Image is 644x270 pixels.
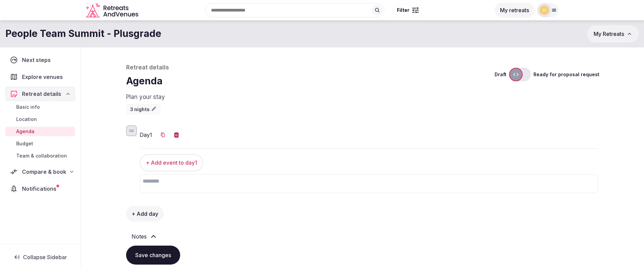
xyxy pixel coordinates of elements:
[126,246,180,265] button: Save changes
[140,131,152,139] h3: Day 1
[5,151,75,161] a: Team & collaboration
[5,70,75,84] a: Explore venues
[5,127,75,136] a: Agenda
[495,7,534,14] a: My retreats
[16,152,67,159] span: Team & collaboration
[126,75,489,88] h1: Agenda
[495,3,534,18] button: My retreats
[22,168,66,176] span: Compare & book
[86,3,140,18] svg: Retreats and Venues company logo
[22,185,59,193] span: Notifications
[5,53,75,67] a: Next steps
[126,64,489,72] p: Retreat details
[5,139,75,148] a: Budget
[140,154,203,171] button: + Add event to day1
[587,25,639,42] button: My Retreats
[22,56,53,64] span: Next steps
[594,30,624,37] span: My Retreats
[126,104,161,115] button: 3 nights
[22,90,61,98] span: Retreat details
[22,73,66,81] span: Explore venues
[5,182,75,196] a: Notifications
[16,116,37,123] span: Location
[540,5,549,15] img: mana.vakili
[397,7,409,14] span: Filter
[16,104,40,110] span: Basic info
[16,140,33,147] span: Budget
[495,71,506,78] div: Draft
[5,250,75,265] button: Collapse Sidebar
[126,206,164,222] button: + Add day
[86,3,140,18] a: Visit the homepage
[132,232,147,241] h2: Notes
[126,93,489,101] p: Plan your stay
[5,27,161,40] h1: People Team Summit - Plusgrade
[533,71,599,78] div: Ready for proposal request
[5,102,75,112] a: Basic info
[392,4,423,17] button: Filter
[23,254,67,261] span: Collapse Sidebar
[16,128,34,135] span: Agenda
[5,115,75,124] a: Location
